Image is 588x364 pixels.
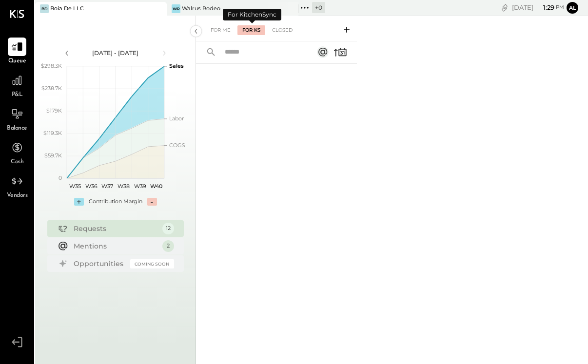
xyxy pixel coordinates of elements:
[7,192,28,200] span: Vendors
[134,183,146,190] text: W39
[74,49,157,57] div: [DATE] - [DATE]
[0,38,34,66] a: Queue
[44,152,62,159] text: $59.7K
[101,183,113,190] text: W37
[556,4,564,11] span: pm
[237,25,265,35] div: For KS
[12,91,23,99] span: P&L
[150,183,162,190] text: W40
[118,183,130,190] text: W38
[147,198,157,206] div: -
[43,130,62,136] text: $119.3K
[512,3,564,12] div: [DATE]
[172,4,180,13] div: WR
[11,158,23,167] span: Cash
[500,2,510,13] div: copy link
[89,198,142,206] div: Contribution Margin
[0,138,34,167] a: Cash
[130,259,174,268] div: Coming Soon
[74,259,125,268] div: Opportunities
[50,5,84,13] div: Boia De LLC
[182,5,220,13] div: Walrus Rodeo
[267,25,297,35] div: Closed
[8,57,26,66] span: Queue
[59,174,62,181] text: 0
[69,183,80,190] text: W35
[7,124,27,133] span: Balance
[0,105,34,133] a: Balance
[41,62,62,69] text: $298.3K
[74,241,157,251] div: Mentions
[206,25,235,35] div: For Me
[40,4,49,13] div: BD
[46,107,62,114] text: $179K
[169,115,184,122] text: Labor
[162,240,174,252] div: 2
[0,71,34,99] a: P&L
[162,223,174,234] div: 12
[535,3,554,12] span: 1 : 29
[41,85,62,92] text: $238.7K
[312,2,325,13] div: + 0
[223,9,281,20] div: For KitchenSync
[169,142,185,149] text: COGS
[85,183,97,190] text: W36
[74,198,84,206] div: +
[567,2,578,14] button: Al
[169,62,184,69] text: Sales
[74,224,157,233] div: Requests
[0,172,34,200] a: Vendors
